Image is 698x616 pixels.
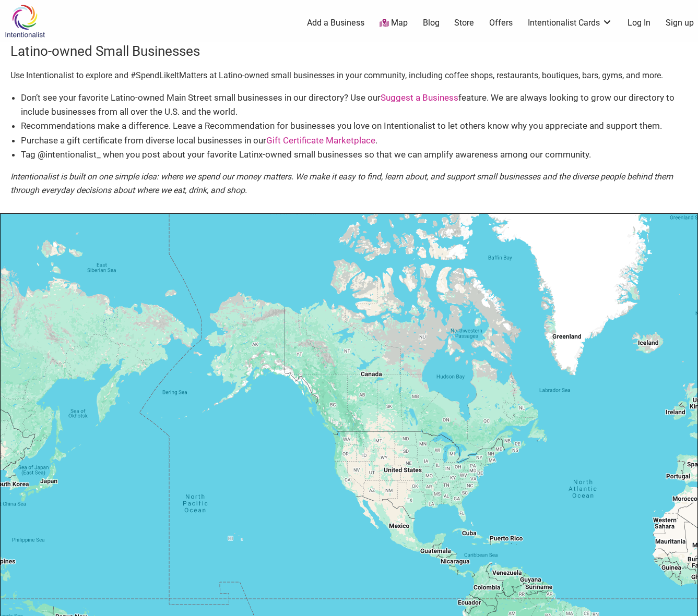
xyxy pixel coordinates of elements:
[666,17,694,29] a: Sign up
[10,172,673,195] em: Intentionalist is built on one simple idea: where we spend our money matters. We make it easy to ...
[21,134,688,148] li: Purchase a gift certificate from diverse local businesses in our .
[21,91,688,119] li: Don’t see your favorite Latino-owned Main Street small businesses in our directory? Use our featu...
[489,17,513,29] a: Offers
[266,135,375,146] a: Gift Certificate Marketplace
[307,17,364,29] a: Add a Business
[423,17,440,29] a: Blog
[528,17,612,29] a: Intentionalist Cards
[10,69,688,82] p: Use Intentionalist to explore and #SpendLikeItMatters at Latino-owned small businesses in your co...
[21,148,688,162] li: Tag @intentionalist_ when you post about your favorite Latinx-owned small businesses so that we c...
[10,42,688,61] h3: Latino-owned Small Businesses
[21,119,688,133] li: Recommendations make a difference. Leave a Recommendation for businesses you love on Intentionali...
[380,17,408,29] a: Map
[381,92,458,103] a: Suggest a Business
[628,17,650,29] a: Log In
[454,17,474,29] a: Store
